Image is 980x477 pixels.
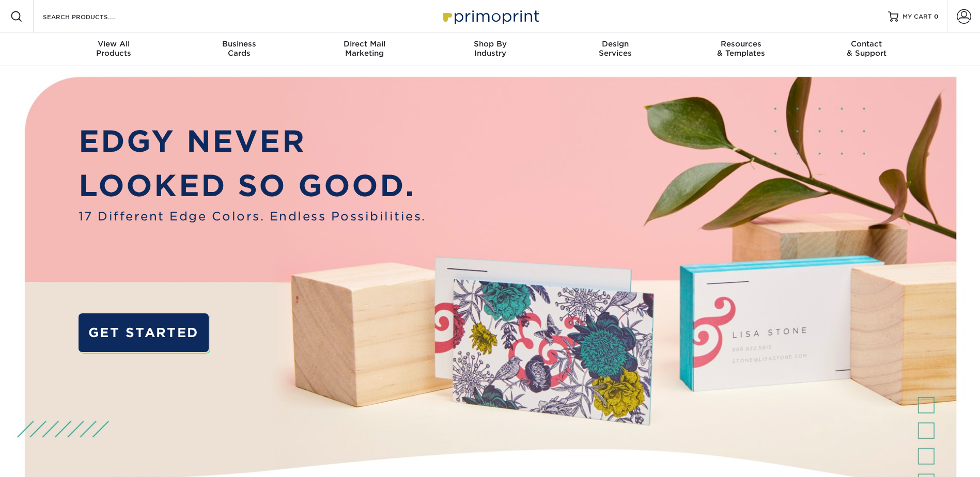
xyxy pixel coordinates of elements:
[176,39,302,49] span: Business
[934,13,939,20] span: 0
[302,39,427,58] div: Marketing
[79,313,209,352] a: GET STARTED
[804,39,929,49] span: Contact
[176,39,302,58] div: Cards
[553,33,678,66] a: DesignServices
[439,5,542,27] img: Primoprint
[427,39,553,58] div: Industry
[79,208,426,225] span: 17 Different Edge Colors. Endless Possibilities.
[176,33,302,66] a: BusinessCards
[427,39,553,49] span: Shop By
[302,33,427,66] a: Direct MailMarketing
[51,39,177,49] span: View All
[427,33,553,66] a: Shop ByIndustry
[42,10,143,23] input: SEARCH PRODUCTS.....
[553,39,678,49] span: Design
[51,39,177,58] div: Products
[678,39,804,58] div: & Templates
[678,33,804,66] a: Resources& Templates
[553,39,678,58] div: Services
[79,119,426,163] p: EDGY NEVER
[79,164,426,208] p: LOOKED SO GOOD.
[678,39,804,49] span: Resources
[903,12,932,21] span: MY CART
[51,33,177,66] a: View AllProducts
[302,39,427,49] span: Direct Mail
[804,39,929,58] div: & Support
[804,33,929,66] a: Contact& Support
